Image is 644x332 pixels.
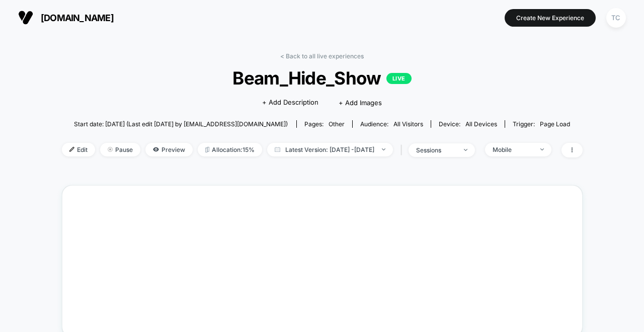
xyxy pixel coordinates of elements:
[505,9,596,27] button: Create New Experience
[360,120,423,128] div: Audience:
[198,143,262,156] span: Allocation: 15%
[15,10,117,26] button: [DOMAIN_NAME]
[416,146,456,154] div: sessions
[304,120,345,128] div: Pages:
[540,148,544,150] img: end
[108,147,113,152] img: end
[465,120,497,128] span: all devices
[275,147,280,152] img: calendar
[205,147,209,152] img: rebalance
[393,120,423,128] span: All Visitors
[386,73,412,84] p: LIVE
[493,146,533,153] div: Mobile
[606,8,626,28] div: TC
[339,99,382,107] span: + Add Images
[74,120,288,128] span: Start date: [DATE] (Last edit [DATE] by [EMAIL_ADDRESS][DOMAIN_NAME])
[69,147,74,152] img: edit
[267,143,393,156] span: Latest Version: [DATE] - [DATE]
[398,143,409,157] span: |
[431,120,505,128] span: Device:
[100,143,140,156] span: Pause
[382,148,385,150] img: end
[540,120,570,128] span: Page Load
[603,8,629,28] button: TC
[62,143,95,156] span: Edit
[262,98,318,108] span: + Add Description
[280,52,364,60] a: < Back to all live experiences
[329,120,345,128] span: other
[41,13,114,23] span: [DOMAIN_NAME]
[18,10,33,25] img: Visually logo
[145,143,193,156] span: Preview
[513,120,570,128] div: Trigger:
[464,149,467,151] img: end
[88,67,556,89] span: Beam_Hide_Show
